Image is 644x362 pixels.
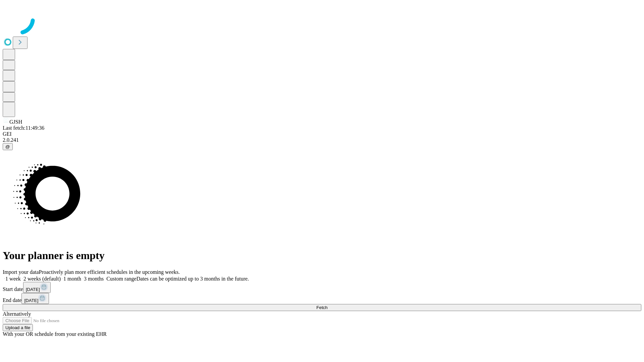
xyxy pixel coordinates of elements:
[316,305,327,310] span: Fetch
[3,269,39,275] span: Import your data
[3,282,641,293] div: Start date
[26,287,40,292] span: [DATE]
[63,276,81,282] span: 1 month
[84,276,104,282] span: 3 months
[39,269,180,275] span: Proactively plan more efficient schedules in the upcoming weeks.
[106,276,136,282] span: Custom range
[3,131,641,137] div: GEI
[137,276,249,282] span: Dates can be optimized up to 3 months in the future.
[3,331,107,337] span: With your OR schedule from your existing EHR
[3,304,641,311] button: Fetch
[3,324,33,331] button: Upload a file
[3,311,31,317] span: Alternatively
[5,276,21,282] span: 1 week
[23,282,51,293] button: [DATE]
[9,119,22,125] span: GJSH
[3,293,641,304] div: End date
[24,298,38,303] span: [DATE]
[3,143,13,150] button: @
[3,125,44,131] span: Last fetch: 11:49:36
[5,144,10,149] span: @
[3,249,641,262] h1: Your planner is empty
[23,276,61,282] span: 2 weeks (default)
[3,137,641,143] div: 2.0.241
[21,293,49,304] button: [DATE]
